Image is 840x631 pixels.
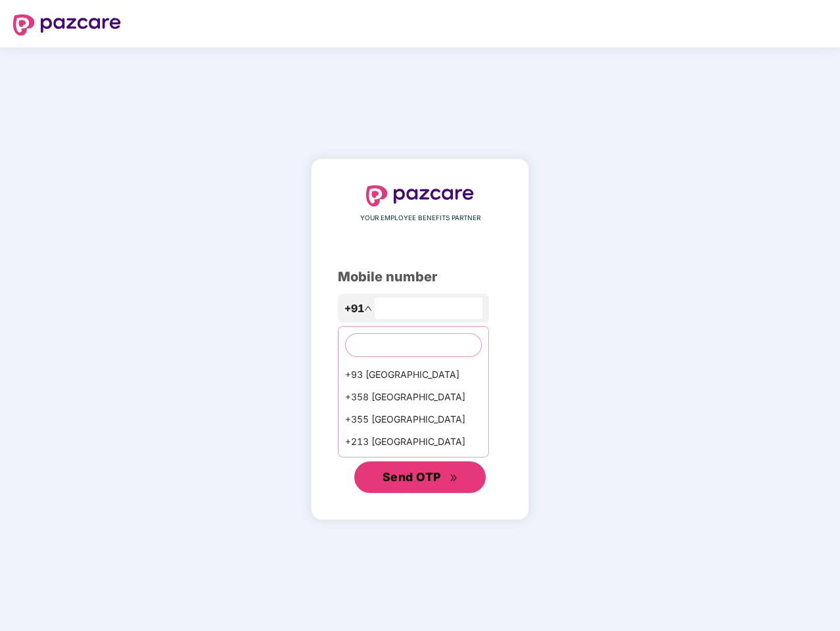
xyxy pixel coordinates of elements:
span: Send OTP [383,470,441,484]
div: +358 [GEOGRAPHIC_DATA] [338,386,488,408]
div: Mobile number [338,267,502,287]
span: YOUR EMPLOYEE BENEFITS PARTNER [360,213,480,223]
span: double-right [450,474,458,482]
span: +91 [344,300,364,317]
div: +1684 AmericanSamoa [338,453,488,475]
div: +213 [GEOGRAPHIC_DATA] [338,431,488,453]
span: up [364,304,372,312]
img: logo [13,14,121,35]
div: +355 [GEOGRAPHIC_DATA] [338,408,488,431]
img: logo [366,185,474,206]
button: Send OTPdouble-right [354,461,486,493]
div: +93 [GEOGRAPHIC_DATA] [338,363,488,386]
